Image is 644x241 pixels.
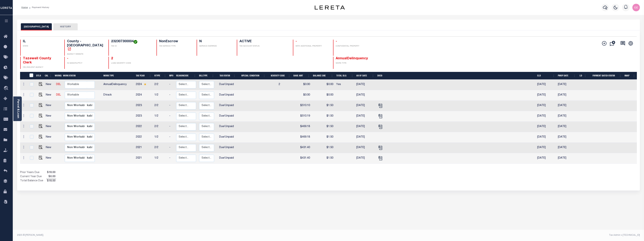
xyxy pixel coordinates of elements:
[355,132,376,143] td: [DATE]
[168,80,175,90] td: -
[311,143,335,153] td: $1.50
[111,45,152,48] p: TAX ID
[53,72,62,80] th: WorkQ
[556,122,577,132] td: [DATE]
[102,90,134,101] td: Dtrack
[175,72,198,80] th: ReasonCode: activate to sort column ascending
[153,111,168,122] td: 1/2
[46,179,56,183] span: $18.00
[111,57,113,60] span: 2
[336,62,373,65] p: WORK TYPE
[44,80,55,90] td: New
[43,72,53,80] th: CAL: activate to sort column ascending
[216,111,237,122] td: Due/Unpaid
[556,101,577,111] td: [DATE]
[111,62,152,65] p: LOAN SEVERITY CODE
[336,83,341,86] span: Yes
[335,72,355,80] th: Total DLQ: activate to sort column ascending
[536,80,557,90] td: [DATE]
[44,122,55,132] td: New
[556,143,577,153] td: [DATE]
[44,111,55,122] td: New
[376,72,536,80] th: Docs
[168,153,175,164] td: -
[134,111,153,122] td: 2023
[536,72,557,80] th: ELD: activate to sort column ascending
[134,72,153,80] th: Tax Year: activate to sort column ascending
[67,40,104,52] h4: County - [GEOGRAPHIC_DATA]
[632,4,640,11] img: svg+xml;base64,PHN2ZyB4bWxucz0iaHR0cDovL3d3dy53My5vcmcvMjAwMC9zdmciIHBvaW50ZXItZXZlbnRzPSJub25lIi...
[311,72,335,80] th: Balance Due: activate to sort column ascending
[44,132,55,143] td: New
[239,45,288,48] p: TAX ACCOUNT STATUS
[168,72,175,80] th: MPO
[536,111,557,122] td: [DATE]
[292,143,311,153] td: $431.40
[336,57,368,60] span: AnnualDelinquency
[292,153,311,164] td: $431.40
[35,72,43,80] th: DTLS
[46,171,56,175] span: $18.00
[153,80,168,90] td: 2/2
[577,72,588,80] th: LD: activate to sort column ascending
[296,40,297,43] span: -
[536,101,557,111] td: [DATE]
[20,175,46,179] td: Current Year Due
[239,40,288,44] h4: ACTIVE
[311,101,335,111] td: $1.50
[44,153,55,164] td: New
[198,72,216,80] th: BillType: activate to sort column ascending
[292,111,311,122] td: $510.19
[168,90,175,101] td: -
[44,90,55,101] td: New
[556,90,577,101] td: [DATE]
[168,122,175,132] td: -
[168,111,175,122] td: -
[44,101,55,111] td: New
[556,72,577,80] th: PWOP Date: activate to sort column ascending
[355,72,376,80] th: As of Date: activate to sort column ascending
[536,153,557,164] td: [DATE]
[134,80,153,90] td: 2024
[144,83,146,85] img: Star.svg
[355,143,376,153] td: [DATE]
[556,132,577,143] td: [DATE]
[588,72,623,80] th: Payment Batch Status: activate to sort column ascending
[67,62,104,65] p: IN BANKRUPTCY
[159,40,192,44] h4: NonEscrow
[134,153,153,164] td: 2021
[20,72,27,80] th: &nbsp;&nbsp;&nbsp;&nbsp;&nbsp;&nbsp;&nbsp;&nbsp;&nbsp;&nbsp;
[292,80,311,90] td: $0.00
[311,90,335,101] td: $0.00
[355,153,376,164] td: [DATE]
[102,80,134,90] td: AnnualDelinquency
[46,175,56,179] span: $0.00
[355,101,376,111] td: [DATE]
[56,94,61,96] a: DEL
[56,83,61,86] a: DEL
[153,90,168,101] td: 1/2
[216,143,237,153] td: Due/Unpaid
[536,122,557,132] td: [DATE]
[216,90,237,101] td: Due/Unpaid
[216,132,237,143] td: Due/Unpaid
[292,72,311,80] th: Base Amt: activate to sort column ascending
[199,45,232,48] p: SERVICE OVERRIDE
[62,72,87,80] th: Work Status
[216,122,237,132] td: Due/Unpaid
[536,132,557,143] td: [DATE]
[536,90,557,101] td: [DATE]
[336,45,373,48] p: CONFIDENTIAL PROPERTY
[556,153,577,164] td: [DATE]
[311,111,335,122] td: $1.50
[536,143,557,153] td: [DATE]
[292,101,311,111] td: $510.10
[216,72,237,80] th: Tax Status: activate to sort column ascending
[28,6,49,9] li: Payment History
[23,45,60,48] p: STATE
[23,66,60,69] p: DELINQUENT AGENCY
[216,153,237,164] td: Due/Unpaid
[623,72,637,80] th: SNAP: activate to sort column ascending
[556,80,577,90] td: [DATE]
[168,132,175,143] td: -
